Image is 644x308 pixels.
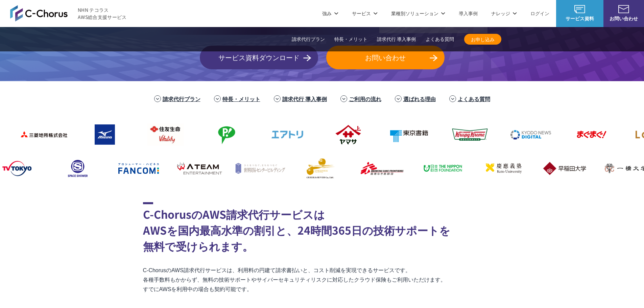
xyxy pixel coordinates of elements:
[441,121,495,148] img: クリスピー・クリーム・ドーナツ
[603,15,644,22] span: お問い合わせ
[464,36,501,43] span: お申し込み
[491,10,517,17] p: ナレッジ
[200,52,318,63] span: サービス資料ダウンロード
[556,15,603,22] span: サービス資料
[563,121,617,148] img: まぐまぐ
[292,155,346,182] img: クリーク・アンド・リバー
[353,155,407,182] img: 国境なき医師団
[258,121,312,148] img: エアトリ
[10,5,127,21] a: AWS総合支援サービス C-Chorus NHN テコラスAWS総合支援サービス
[49,155,103,182] img: スペースシャワー
[426,36,454,43] a: よくある質問
[10,5,68,21] img: AWS総合支援サービス C-Chorus
[319,121,373,148] img: ヤマサ醤油
[170,155,224,182] img: エイチーム
[143,266,501,294] p: C-ChorusのAWS請求代行サービスは、利用料の円建て請求書払いと、コスト削減を実現できるサービスです。 各種手数料もかからず、無料の技術サポートやサイバーセキュリティリスクに対応したクラウ...
[352,10,378,17] p: サービス
[403,2,464,28] p: AWS最上位 プレミアティア サービスパートナー
[535,155,590,182] img: 早稲田大学
[502,121,556,148] img: 共同通信デジタル
[618,5,629,13] img: お問い合わせ
[377,36,416,43] a: 請求代行 導入事例
[475,155,529,182] img: 慶應義塾
[574,5,585,13] img: AWS総合支援サービス C-Chorus サービス資料
[414,155,468,182] img: 日本財団
[15,121,69,148] img: 三菱地所
[200,46,318,69] a: サービス資料ダウンロード
[349,95,381,103] a: ご利用の流れ
[197,121,252,148] img: フジモトHD
[322,10,338,17] p: 強み
[78,6,127,21] span: NHN テコラス AWS総合支援サービス
[458,95,490,103] a: よくある質問
[380,121,434,148] img: 東京書籍
[464,34,501,45] a: お申し込み
[110,155,164,182] img: ファンコミュニケーションズ
[76,121,130,148] img: ミズノ
[334,36,367,43] a: 特長・メリット
[143,202,501,254] h2: C-ChorusのAWS請求代行サービスは AWSを国内最高水準の割引と、24時間365日の技術サポートを 無料で受けられます。
[163,95,200,103] a: 請求代行プラン
[137,121,191,148] img: 住友生命保険相互
[292,36,325,43] a: 請求代行プラン
[326,46,445,69] a: お問い合わせ
[391,10,445,17] p: 業種別ソリューション
[231,155,285,182] img: 世界貿易センタービルディング
[222,95,260,103] a: 特長・メリット
[282,95,327,103] a: 請求代行 導入事例
[530,10,549,17] a: ログイン
[459,10,478,17] a: 導入事例
[403,95,436,103] a: 選ばれる理由
[326,52,445,63] span: お問い合わせ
